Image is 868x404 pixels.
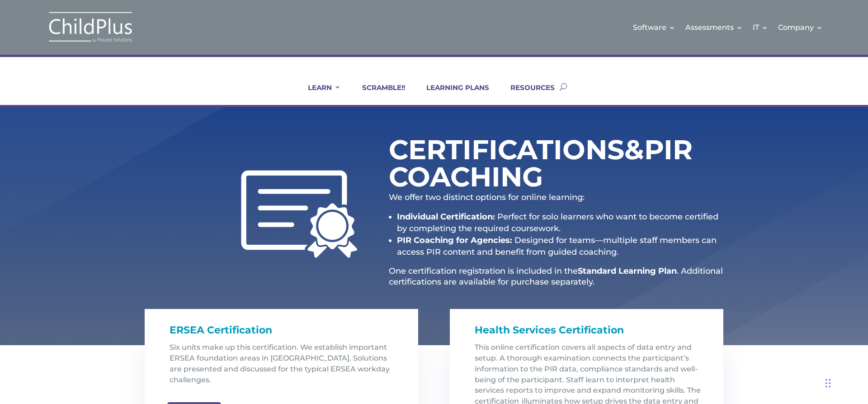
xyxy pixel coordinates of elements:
[633,9,675,46] a: Software
[389,136,628,195] h1: Certifications PIR Coaching
[170,342,400,392] p: Six units make up this certification. We establish important ERSEA foundation areas in [GEOGRAPHI...
[415,83,489,105] a: LEARNING PLANS
[826,370,831,397] div: Drag
[389,266,578,276] span: One certification registration is included in the
[499,83,555,105] a: RESOURCES
[720,306,868,404] iframe: Chat Widget
[578,266,677,276] strong: Standard Learning Plan
[397,211,723,234] li: Perfect for solo learners who want to become certified by completing the required coursework.
[397,212,495,222] strong: Individual Certification:
[170,324,272,336] span: ERSEA Certification
[297,83,341,105] a: LEARN
[624,133,644,166] span: &
[753,9,768,46] a: IT
[397,235,512,245] strong: PIR Coaching for Agencies:
[778,9,823,46] a: Company
[351,83,405,105] a: SCRAMBLE!!
[397,234,723,258] li: Designed for teams—multiple staff members can access PIR content and benefit from guided coaching.
[685,9,743,46] a: Assessments
[389,192,585,202] span: We offer two distinct options for online learning:
[389,266,723,286] span: . Additional certifications are available for purchase separately.
[475,324,624,336] span: Health Services Certification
